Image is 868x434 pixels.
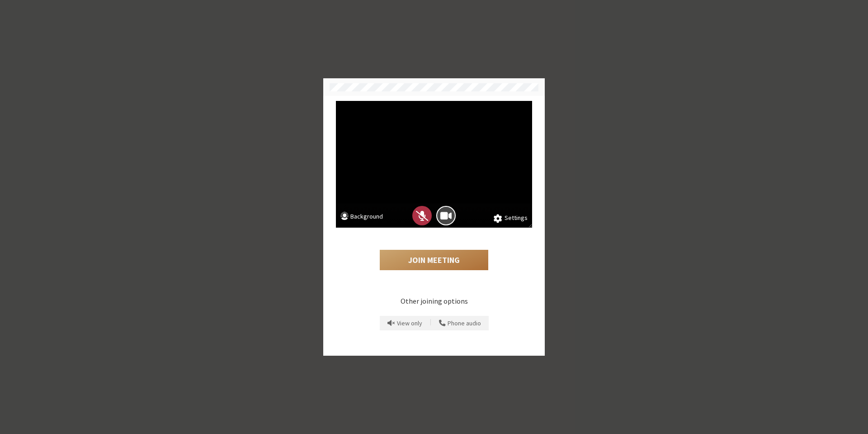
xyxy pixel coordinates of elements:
[380,250,488,271] button: Join Meeting
[448,320,481,327] span: Phone audio
[494,213,528,223] button: Settings
[384,316,425,330] button: Prevent echo when there is already an active mic and speaker in the room.
[336,296,532,306] p: Other joining options
[436,316,484,330] button: Use your phone for mic and speaker while you view the meeting on this device.
[430,317,431,329] span: |
[412,206,432,225] button: Mic is off
[340,212,383,223] button: Background
[397,320,422,327] span: View only
[436,206,456,225] button: Camera is on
